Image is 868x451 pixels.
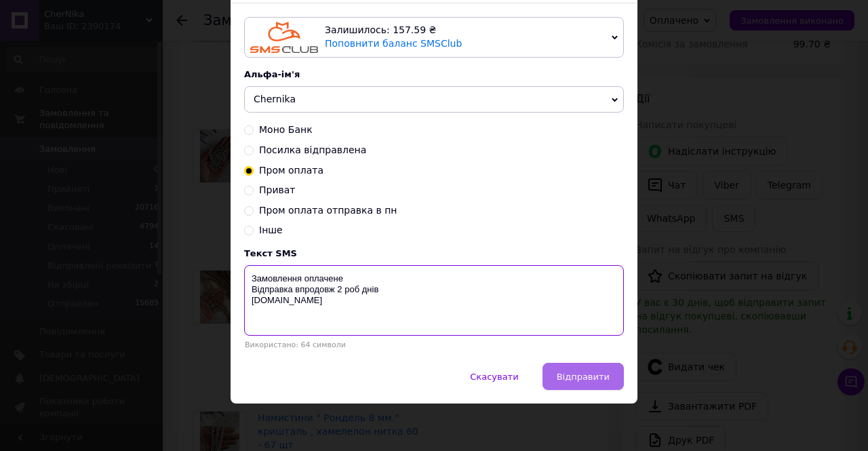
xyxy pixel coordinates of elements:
[244,248,624,258] div: Текст SMS
[259,184,296,195] span: Приват
[259,165,323,176] span: Пром оплата
[259,205,397,216] span: Пром оплата отправка в пн
[244,69,300,79] span: Альфа-ім'я
[259,124,313,135] span: Моно Банк
[244,340,624,349] div: Використано: 64 символи
[254,94,296,104] span: Chernika
[325,24,606,37] div: Залишилось: 157.59 ₴
[325,38,462,49] a: Поповнити баланс SMSClub
[259,224,283,235] span: Інше
[244,265,624,336] textarea: Замовлення оплачене Відправка впродовж 2 роб днів [DOMAIN_NAME]
[259,144,366,155] span: Посилка відправлена
[470,372,518,382] span: Скасувати
[542,363,624,390] button: Відправити
[456,363,532,390] button: Скасувати
[557,372,610,382] span: Відправити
